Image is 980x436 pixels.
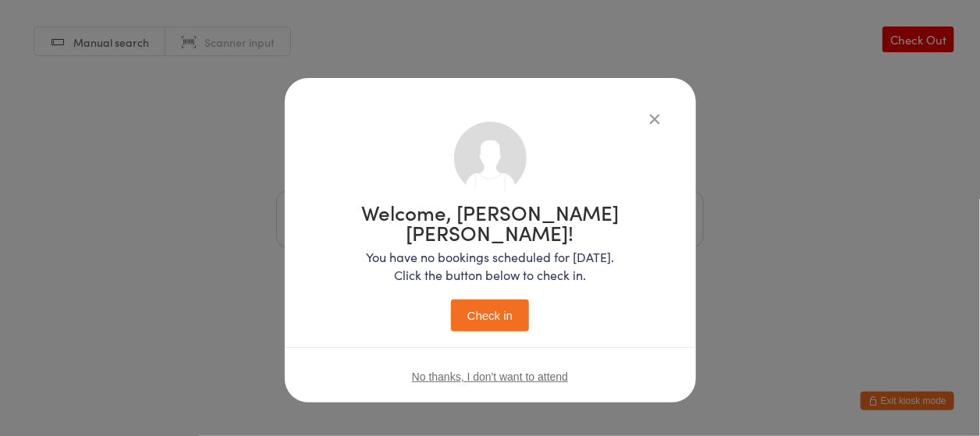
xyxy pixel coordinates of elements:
[412,370,568,383] button: No thanks, I don't want to attend
[451,300,529,331] button: Check in
[316,248,665,284] p: You have no bookings scheduled for [DATE]. Click the button below to check in.
[316,202,665,243] h1: Welcome, [PERSON_NAME] [PERSON_NAME]!
[454,122,527,194] img: no_photo.png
